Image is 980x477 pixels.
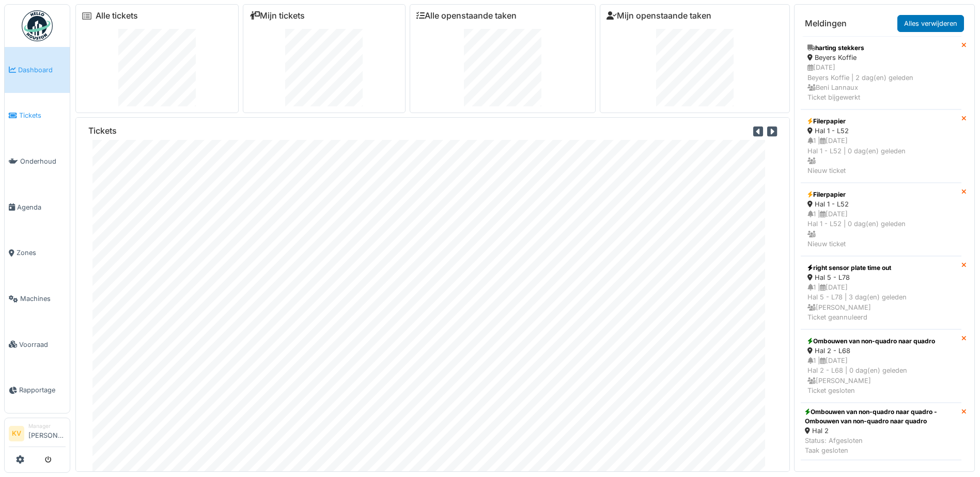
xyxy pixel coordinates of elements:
a: Machines [5,276,70,322]
a: Filerpapier Hal 1 - L52 1 |[DATE]Hal 1 - L52 | 0 dag(en) geleden Nieuw ticket [801,109,961,183]
div: Status: Afgesloten Taak gesloten [805,436,957,455]
span: Machines [20,294,66,304]
span: Zones [17,248,66,258]
a: Mijn openstaande taken [606,11,711,21]
span: Voorraad [19,340,66,349]
span: Rapportage [19,385,66,395]
div: Hal 1 - L52 [807,199,955,209]
a: Voorraad [5,322,70,368]
div: right sensor plate time out [807,263,955,273]
div: Beyers Koffie [807,53,955,62]
div: Hal 2 [805,426,957,436]
span: Dashboard [18,65,66,75]
a: Dashboard [5,47,70,93]
a: Alle openstaande taken [416,11,517,21]
li: [PERSON_NAME] [28,422,66,444]
h6: Meldingen [805,19,847,28]
div: [DATE] Beyers Koffie | 2 dag(en) geleden Beni Lannaux Ticket bijgewerkt [807,62,955,102]
img: Badge_color-CXgf-gQk.svg [22,10,53,41]
div: Filerpapier [807,190,955,199]
a: right sensor plate time out Hal 5 - L78 1 |[DATE]Hal 5 - L78 | 3 dag(en) geleden [PERSON_NAME]Tic... [801,256,961,329]
a: harting stekkers Beyers Koffie [DATE]Beyers Koffie | 2 dag(en) geleden Beni LannauxTicket bijgewerkt [801,36,961,109]
div: Hal 2 - L68 [807,346,955,356]
div: Filerpapier [807,117,955,126]
span: Onderhoud [20,156,66,166]
div: 1 | [DATE] Hal 5 - L78 | 3 dag(en) geleden [PERSON_NAME] Ticket geannuleerd [807,282,955,322]
a: Zones [5,230,70,276]
span: Agenda [17,202,66,212]
div: Hal 1 - L52 [807,126,955,136]
a: Mijn tickets [250,11,305,21]
a: KV Manager[PERSON_NAME] [9,422,66,447]
a: Rapportage [5,368,70,414]
a: Agenda [5,184,70,230]
div: harting stekkers [807,43,955,53]
a: Ombouwen van non-quadro naar quadro Hal 2 - L68 1 |[DATE]Hal 2 - L68 | 0 dag(en) geleden [PERSON_... [801,329,961,403]
div: 1 | [DATE] Hal 2 - L68 | 0 dag(en) geleden [PERSON_NAME] Ticket gesloten [807,356,955,395]
a: Alles verwijderen [897,15,964,32]
span: Tickets [19,110,66,120]
h6: Tickets [88,126,117,136]
div: Hal 5 - L78 [807,273,955,282]
div: 1 | [DATE] Hal 1 - L52 | 0 dag(en) geleden Nieuw ticket [807,209,955,249]
a: Filerpapier Hal 1 - L52 1 |[DATE]Hal 1 - L52 | 0 dag(en) geleden Nieuw ticket [801,183,961,256]
a: Tickets [5,93,70,139]
div: 1 | [DATE] Hal 1 - L52 | 0 dag(en) geleden Nieuw ticket [807,136,955,176]
a: Alle tickets [96,11,138,21]
a: Ombouwen van non-quadro naar quadro - Ombouwen van non-quadro naar quadro Hal 2 Status: Afgeslote... [801,403,961,460]
div: Ombouwen van non-quadro naar quadro [807,337,955,346]
div: Ombouwen van non-quadro naar quadro - Ombouwen van non-quadro naar quadro [805,407,957,426]
div: Manager [28,422,66,430]
li: KV [9,426,24,441]
a: Onderhoud [5,138,70,184]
